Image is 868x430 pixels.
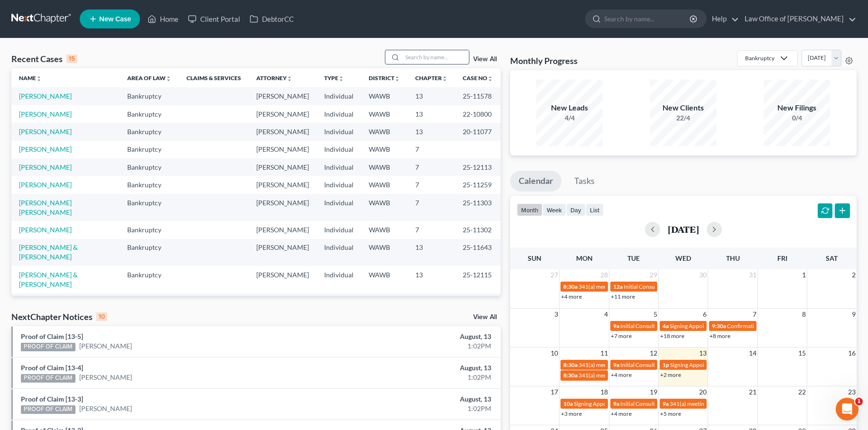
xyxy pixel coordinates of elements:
[801,309,807,320] span: 8
[79,341,132,351] a: [PERSON_NAME]
[249,105,317,123] td: [PERSON_NAME]
[361,293,408,330] td: WAWB
[442,76,448,82] i: unfold_more
[579,372,670,379] span: 341(a) meeting for [PERSON_NAME]
[576,254,593,262] span: Mon
[613,361,619,368] span: 9a
[663,361,669,368] span: 1p
[663,322,669,329] span: 4a
[19,226,72,234] a: [PERSON_NAME]
[620,322,702,329] span: Initial Consultation Appointment
[249,266,317,293] td: [PERSON_NAME]
[698,348,708,359] span: 13
[317,123,361,140] td: Individual
[455,176,501,193] td: 25-11259
[96,312,107,321] div: 10
[836,398,859,421] iframe: Intercom live chat
[249,158,317,176] td: [PERSON_NAME]
[408,141,455,158] td: 7
[19,110,72,118] a: [PERSON_NAME]
[66,55,77,63] div: 15
[455,194,501,221] td: 25-11303
[317,105,361,123] td: Individual
[473,56,497,63] a: View All
[668,224,699,234] h2: [DATE]
[579,283,720,290] span: 341(a) meeting for [PERSON_NAME] & [PERSON_NAME]
[698,386,708,398] span: 20
[408,239,455,266] td: 13
[21,374,75,383] div: PROOF OF CLAIM
[341,373,491,382] div: 1:02PM
[649,386,658,398] span: 19
[599,386,609,398] span: 18
[341,363,491,373] div: August, 13
[528,254,541,262] span: Sun
[361,266,408,293] td: WAWB
[463,74,493,82] a: Case Nounfold_more
[19,163,72,171] a: [PERSON_NAME]
[517,203,542,216] button: month
[408,158,455,176] td: 7
[487,76,493,82] i: unfold_more
[550,386,559,398] span: 17
[624,283,795,290] span: Initial Consultation Date for [GEOGRAPHIC_DATA][PERSON_NAME]
[613,322,619,329] span: 9a
[21,395,83,403] a: Proof of Claim [13-3]
[120,221,179,238] td: Bankruptcy
[361,158,408,176] td: WAWB
[120,176,179,193] td: Bankruptcy
[408,123,455,140] td: 13
[536,113,603,123] div: 4/4
[851,269,857,281] span: 2
[19,128,72,136] a: [PERSON_NAME]
[797,386,807,398] span: 22
[166,76,171,82] i: unfold_more
[536,102,603,113] div: New Leads
[579,361,670,368] span: 341(a) meeting for [PERSON_NAME]
[317,176,361,193] td: Individual
[317,266,361,293] td: Individual
[620,361,702,368] span: Initial Consultation Appointment
[455,221,501,238] td: 25-11302
[670,322,789,329] span: Signing Appointment Date for [PERSON_NAME]
[764,102,830,113] div: New Filings
[660,410,681,417] a: +5 more
[120,194,179,221] td: Bankruptcy
[324,74,344,82] a: Typeunfold_more
[455,293,501,330] td: 25-12116
[287,76,292,82] i: unfold_more
[613,400,619,407] span: 9a
[455,105,501,123] td: 22-10800
[361,176,408,193] td: WAWB
[748,269,757,281] span: 31
[408,266,455,293] td: 13
[764,113,830,123] div: 0/4
[563,283,578,290] span: 8:30a
[613,283,623,290] span: 12a
[36,76,42,82] i: unfold_more
[801,269,807,281] span: 1
[777,254,787,262] span: Fri
[649,269,658,281] span: 29
[748,386,757,398] span: 21
[249,293,317,330] td: [PERSON_NAME]
[566,203,586,216] button: day
[851,309,857,320] span: 9
[415,74,448,82] a: Chapterunfold_more
[574,400,626,407] span: Signing Appointment
[256,74,292,82] a: Attorneyunfold_more
[19,74,42,82] a: Nameunfold_more
[563,372,578,379] span: 8:30a
[120,239,179,266] td: Bankruptcy
[670,400,761,407] span: 341(a) meeting for [PERSON_NAME]
[611,332,632,339] a: +7 more
[510,55,578,66] h3: Monthly Progress
[249,194,317,221] td: [PERSON_NAME]
[249,87,317,105] td: [PERSON_NAME]
[603,309,609,320] span: 4
[847,386,857,398] span: 23
[143,10,183,27] a: Home
[586,203,604,216] button: list
[11,53,77,64] div: Recent Cases
[317,87,361,105] td: Individual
